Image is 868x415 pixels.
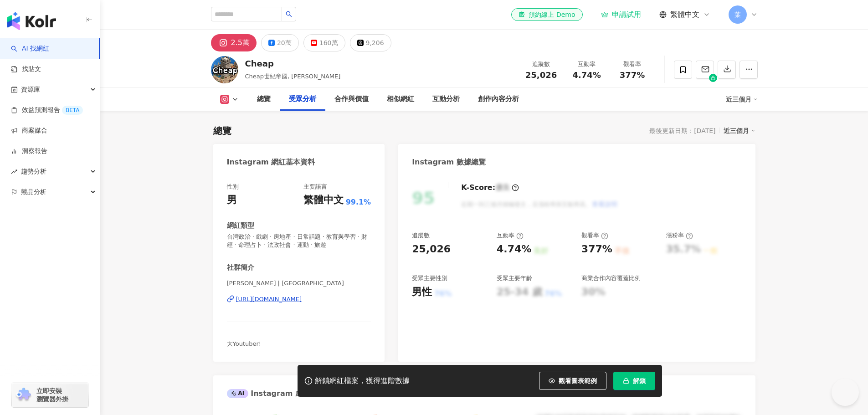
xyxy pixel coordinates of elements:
span: 解鎖 [633,377,646,384]
a: 申請試用 [601,10,641,19]
span: 大Youtuber! [227,340,262,347]
div: 繁體中文 [303,193,344,207]
span: 繁體中文 [670,10,699,20]
button: 160萬 [303,34,345,51]
a: 找貼文 [11,65,41,74]
div: 觀看率 [615,60,650,69]
a: 洞察報告 [11,147,47,156]
a: 預約線上 Demo [511,8,582,21]
a: 商案媒合 [11,126,47,135]
div: 觀看率 [581,231,608,240]
span: 趨勢分析 [21,161,46,182]
div: Instagram 網紅基本資料 [227,157,315,167]
div: 160萬 [319,36,338,49]
span: [PERSON_NAME] | [GEOGRAPHIC_DATA] [227,279,371,287]
div: 相似網紅 [387,94,414,105]
span: 葉 [734,10,741,20]
div: 創作內容分析 [478,94,519,105]
div: 解鎖網紅檔案，獲得進階數據 [315,376,410,386]
img: logo [7,12,56,30]
span: Cheap世紀帝國, [PERSON_NAME] [245,73,341,80]
div: [URL][DOMAIN_NAME] [236,295,302,303]
div: 總覽 [257,94,271,105]
div: 合作與價值 [334,94,369,105]
div: 受眾分析 [289,94,316,105]
span: 資源庫 [21,79,40,100]
span: 4.74% [572,71,601,80]
div: 最後更新日期：[DATE] [649,127,715,134]
button: 2.5萬 [211,34,257,51]
span: 25,026 [525,70,557,80]
span: 競品分析 [21,182,46,202]
button: 9,206 [350,34,391,51]
div: 追蹤數 [524,60,559,69]
div: 受眾主要年齡 [497,274,532,282]
div: Instagram 數據總覽 [412,157,486,167]
div: 男 [227,193,237,207]
div: 受眾主要性別 [412,274,447,282]
span: 377% [620,71,645,80]
span: 台灣政治 · 戲劇 · 房地產 · 日常話題 · 教育與學習 · 財經 · 命理占卜 · 法政社會 · 運動 · 旅遊 [227,233,371,249]
div: 預約線上 Demo [519,10,575,19]
a: 效益預測報告BETA [11,106,83,115]
div: 377% [581,242,612,256]
div: 男性 [412,285,432,299]
div: 2.5萬 [231,36,250,49]
div: 互動率 [497,231,524,240]
div: Cheap [245,58,341,69]
a: [URL][DOMAIN_NAME] [227,295,371,303]
div: 9,206 [366,36,384,49]
div: 4.74% [497,242,531,256]
img: KOL Avatar [211,56,238,83]
div: 互動分析 [432,94,460,105]
span: 立即安裝 瀏覽器外掛 [36,387,68,403]
div: 性別 [227,183,239,191]
div: 互動率 [570,60,604,69]
span: search [286,11,292,17]
span: 99.1% [346,197,371,207]
div: 總覽 [213,124,231,137]
div: 25,026 [412,242,451,256]
button: 20萬 [261,34,299,51]
div: 近三個月 [726,92,758,107]
button: 觀看圖表範例 [539,372,606,390]
a: chrome extension立即安裝 瀏覽器外掛 [12,383,88,407]
div: 追蹤數 [412,231,430,240]
span: 觀看圖表範例 [559,377,597,384]
img: chrome extension [15,388,32,402]
a: searchAI 找網紅 [11,44,49,53]
div: 主要語言 [303,183,327,191]
div: 社群簡介 [227,263,254,272]
div: 商業合作內容覆蓋比例 [581,274,641,282]
div: 網紅類型 [227,221,254,231]
button: 解鎖 [613,372,655,390]
div: K-Score : [461,183,519,193]
span: rise [11,169,17,175]
div: 近三個月 [724,125,755,137]
div: 20萬 [277,36,292,49]
div: 漲粉率 [666,231,693,240]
